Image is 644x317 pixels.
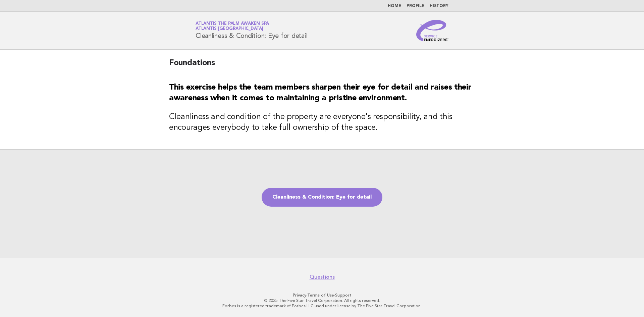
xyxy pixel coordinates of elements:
[310,274,335,280] a: Questions
[416,20,448,41] img: Service Energizers
[293,293,306,298] a: Privacy
[262,188,382,207] a: Cleanliness & Condition: Eye for detail
[117,298,527,303] p: © 2025 The Five Star Travel Corporation. All rights reserved.
[169,84,471,102] strong: This exercise helps the team members sharpen their eye for detail and raises their awareness when...
[407,4,424,8] a: Profile
[117,303,527,309] p: Forbes is a registered trademark of Forbes LLC used under license by The Five Star Travel Corpora...
[117,293,527,298] p: · ·
[169,58,475,74] h2: Foundations
[307,293,334,298] a: Terms of Use
[196,21,269,31] a: Atlantis The Palm Awaken SpaAtlantis [GEOGRAPHIC_DATA]
[169,112,475,133] h3: Cleanliness and condition of the property are everyone's responsibility, and this encourages ever...
[196,22,307,39] h1: Cleanliness & Condition: Eye for detail
[388,4,401,8] a: Home
[335,293,352,298] a: Support
[196,27,263,31] span: Atlantis [GEOGRAPHIC_DATA]
[430,4,448,8] a: History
